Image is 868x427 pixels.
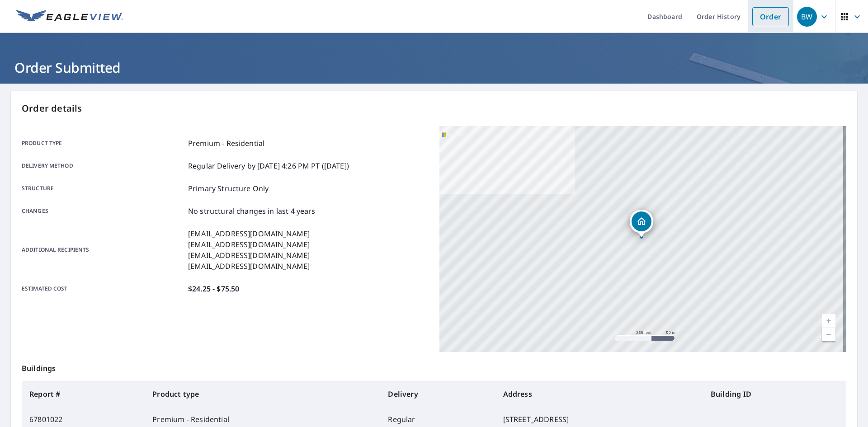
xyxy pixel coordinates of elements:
[752,7,789,26] a: Order
[22,102,846,115] p: Order details
[22,228,184,272] p: Additional recipients
[188,160,349,171] p: Regular Delivery by [DATE] 4:26 PM PT ([DATE])
[822,314,835,328] a: Current Level 17, Zoom In
[188,138,264,149] p: Premium - Residential
[188,183,269,194] p: Primary Structure Only
[188,239,310,250] p: [EMAIL_ADDRESS][DOMAIN_NAME]
[22,283,184,294] p: Estimated cost
[22,138,184,149] p: Product type
[822,328,835,341] a: Current Level 17, Zoom Out
[188,228,310,239] p: [EMAIL_ADDRESS][DOMAIN_NAME]
[22,352,846,381] p: Buildings
[797,7,817,27] div: BW
[188,250,310,261] p: [EMAIL_ADDRESS][DOMAIN_NAME]
[188,261,310,272] p: [EMAIL_ADDRESS][DOMAIN_NAME]
[22,160,184,171] p: Delivery method
[16,10,123,23] img: EV Logo
[630,210,653,238] div: Dropped pin, building 1, Residential property, 6025 Cloverland Cv Millington, TN 38053
[22,381,145,407] th: Report #
[381,381,495,407] th: Delivery
[22,206,184,216] p: Changes
[703,381,846,407] th: Building ID
[188,283,239,294] p: $24.25 - $75.50
[496,381,703,407] th: Address
[22,183,184,194] p: Structure
[11,58,857,77] h1: Order Submitted
[188,206,316,216] p: No structural changes in last 4 years
[145,381,381,407] th: Product type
